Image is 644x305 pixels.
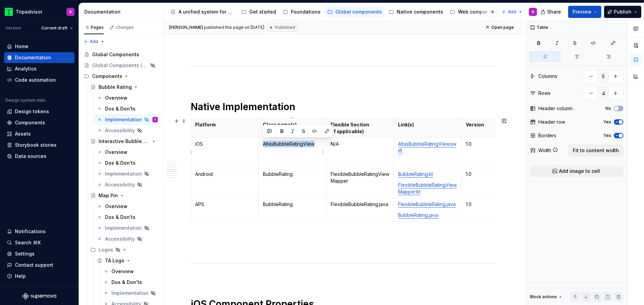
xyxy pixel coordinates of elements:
div: Overview [105,149,127,156]
p: Android [195,171,254,178]
div: Implementation [105,170,142,177]
div: Logos [88,244,161,255]
a: Design tokens [4,106,75,117]
a: Data sources [4,151,75,162]
a: BubbleRating.java [398,212,438,218]
div: Accessibility [105,127,135,134]
div: Global Components [92,51,139,58]
div: Overview [105,203,127,210]
a: Code automation [4,75,75,85]
a: Accessibility [94,233,161,244]
div: Home [15,43,28,50]
p: 1.0 [466,171,525,178]
a: Assets [4,128,75,139]
a: ImplementationR [94,114,161,125]
div: Block actions [530,292,563,302]
a: A unified system for every journey. [168,6,237,17]
p: 1.0 [466,201,525,208]
a: Dos & Don'ts [101,277,161,288]
span: Share [547,8,561,15]
div: Settings [15,250,35,257]
a: Accessibility [94,179,161,190]
p: BubbleRating [263,201,322,208]
div: Dos & Don'ts [105,160,136,166]
div: Changes [116,25,134,30]
a: Native components [386,6,446,17]
div: Assets [15,130,31,137]
div: Search ⌘K [15,239,41,246]
a: Dos & Don'ts [94,103,161,114]
button: Publish [604,6,641,18]
button: Notifications [4,226,75,237]
a: Accessibility [94,125,161,136]
div: Data sources [15,153,46,160]
div: Global Components (Reference) [92,62,148,69]
button: TripadvisorR [1,4,77,19]
div: Notifications [15,228,46,235]
p: Version [466,121,525,128]
div: Get started [249,8,276,15]
div: Global components [335,8,382,15]
div: Dos & Don'ts [105,105,136,112]
p: FlexibleBubbleRating.java [331,201,390,208]
div: Dos & Don'ts [111,279,142,286]
p: Class name(s) [263,121,322,128]
span: Add image to cell [559,168,600,175]
div: Logos [99,246,113,253]
span: [PERSON_NAME] [169,25,203,30]
div: published this page on [DATE] [204,25,264,30]
div: Implementation [105,116,142,123]
a: Overview [94,147,161,158]
div: Foundations [291,8,320,15]
div: Header column [538,105,573,112]
a: Bubble Rating [88,82,161,93]
label: Yes [603,133,611,138]
span: Fit to content width [573,147,619,154]
div: Contact support [15,262,53,268]
div: Dos & Don'ts [105,214,136,221]
div: Web components [458,8,499,15]
span: Add [508,9,516,15]
h1: Native Implementation [191,101,495,113]
div: R [69,9,72,15]
div: Version [5,25,21,31]
a: Get started [238,6,279,17]
a: FlexibleBubbleRating.java [398,201,456,207]
p: Link(s) [398,121,457,128]
button: Contact support [4,260,75,270]
a: Components [4,117,75,128]
span: Open page [491,25,514,30]
div: Documentation [84,8,161,15]
span: Add [90,39,98,44]
div: Columns [538,73,557,80]
div: Accessibility [105,181,135,188]
p: APS [195,201,254,208]
div: Components [81,71,161,82]
div: Interactive Bubble Rating [99,138,150,145]
p: Platform [195,121,254,128]
button: Add image to cell [530,165,623,177]
p: N/A [331,141,390,147]
button: Help [4,271,75,282]
div: Map Pin [99,192,118,199]
button: Share [537,6,565,18]
div: Accessibility [105,236,135,242]
div: Page tree [168,5,498,19]
div: Components [92,73,122,80]
a: Foundations [280,6,323,17]
div: Overview [111,268,134,275]
div: Code automation [15,77,56,83]
button: Add [81,37,107,46]
p: Flexible Section (if applicable) [331,121,390,135]
p: 1.0 [466,141,525,147]
div: Rows [538,90,550,97]
a: BubbleRating.kt [398,171,433,177]
div: Help [15,273,26,280]
div: Analytics [15,65,37,72]
div: Borders [538,132,556,139]
svg: Supernova Logo [22,293,56,300]
a: Home [4,41,75,52]
button: Current draft [38,23,76,33]
a: Open page [483,23,517,32]
span: Publish [614,8,631,15]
